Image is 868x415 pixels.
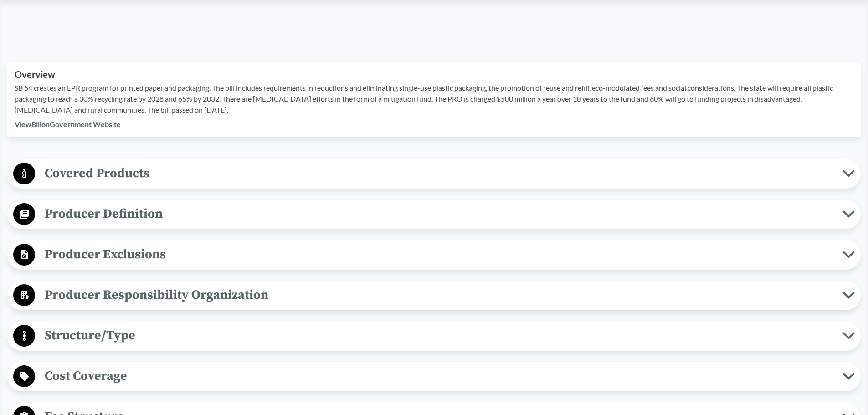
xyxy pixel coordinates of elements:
[35,285,842,305] span: Producer Responsibility Organization
[15,120,121,128] a: ViewBillonGovernment Website
[10,324,858,348] button: Structure/Type
[10,203,858,226] button: Producer Definition
[35,204,842,224] span: Producer Definition
[35,163,842,184] span: Covered Products
[35,325,842,346] span: Structure/Type
[15,82,853,115] p: SB 54 creates an EPR program for printed paper and packaging. The bill includes requirements in r...
[35,244,842,265] span: Producer Exclusions
[35,366,842,386] span: Cost Coverage
[10,284,858,307] button: Producer Responsibility Organization
[10,243,858,266] button: Producer Exclusions
[10,365,858,388] button: Cost Coverage
[15,69,853,80] h2: Overview
[10,162,858,185] button: Covered Products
